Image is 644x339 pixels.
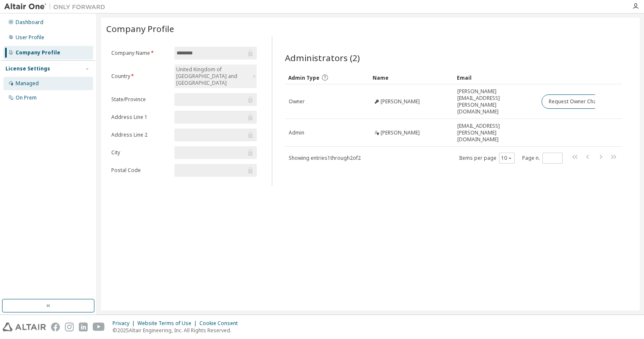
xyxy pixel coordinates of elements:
div: Name [373,71,450,84]
img: facebook.svg [51,323,60,331]
span: Admin Type [288,74,319,81]
button: Request Owner Change [542,94,613,109]
span: Admin [289,129,304,136]
button: 10 [501,155,513,161]
div: Website Terms of Use [137,320,199,327]
img: youtube.svg [93,323,105,331]
img: Altair One [4,3,110,11]
span: [EMAIL_ADDRESS][PERSON_NAME][DOMAIN_NAME] [457,123,534,143]
label: Address Line 2 [111,132,169,138]
div: Privacy [113,320,137,327]
span: Showing entries 1 through 2 of 2 [289,154,361,161]
label: State/Province [111,96,169,103]
span: [PERSON_NAME] [381,129,420,136]
div: Email [457,71,534,84]
div: License Settings [5,65,50,72]
span: Administrators (2) [285,52,360,64]
div: United Kingdom of [GEOGRAPHIC_DATA] and [GEOGRAPHIC_DATA] [175,65,251,88]
label: City [111,149,169,156]
span: [PERSON_NAME][EMAIL_ADDRESS][PERSON_NAME][DOMAIN_NAME] [457,88,534,115]
span: Owner [289,98,305,105]
div: Managed [16,80,39,87]
img: altair_logo.svg [3,323,46,331]
div: Cookie Consent [199,320,243,327]
div: User Profile [16,34,44,41]
label: Address Line 1 [111,114,169,121]
img: linkedin.svg [79,323,88,331]
p: © 2025 Altair Engineering, Inc. All Rights Reserved. [113,327,243,334]
img: instagram.svg [65,323,74,331]
label: Company Name [111,50,169,56]
label: Country [111,73,169,80]
span: Company Profile [106,23,174,35]
div: Dashboard [16,19,43,26]
span: Items per page [459,153,515,164]
span: [PERSON_NAME] [381,98,420,105]
label: Postal Code [111,167,169,174]
span: Page n. [522,153,563,164]
div: Company Profile [16,49,60,56]
div: On Prem [16,94,37,101]
div: United Kingdom of [GEOGRAPHIC_DATA] and [GEOGRAPHIC_DATA] [174,65,257,88]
